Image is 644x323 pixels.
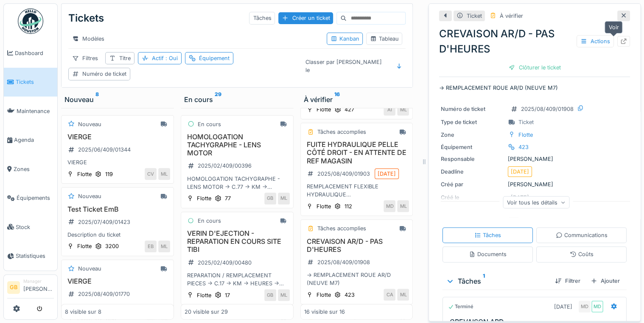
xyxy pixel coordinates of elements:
[570,250,594,258] div: Coûts
[467,12,482,20] div: Ticket
[68,33,108,45] div: Modèles
[304,308,345,316] div: 16 visible sur 16
[95,94,99,105] sup: 8
[65,308,101,316] div: 8 visible sur 8
[483,276,485,286] sup: 1
[119,54,131,62] div: Titre
[152,54,178,62] div: Actif
[503,196,570,208] div: Voir tous les détails
[397,200,409,212] div: ML
[65,277,170,285] h3: VIERGE
[316,202,331,210] div: Flotte
[225,194,231,202] div: 77
[198,162,252,170] div: 2025/02/409/00396
[65,205,170,213] h3: Test Ticket EmB
[16,78,54,86] span: Tickets
[302,56,392,76] div: Classer par [PERSON_NAME] le
[4,68,57,97] a: Tickets
[474,231,501,239] div: Tâches
[15,49,54,57] span: Dashboard
[317,128,366,136] div: Tâches accomplies
[344,105,354,113] div: 427
[378,170,396,178] div: [DATE]
[441,143,504,151] div: Équipement
[552,275,584,287] div: Filtrer
[605,21,622,33] div: Voir
[441,131,504,139] div: Zone
[68,52,102,64] div: Filtres
[278,12,333,24] div: Créer un ticket
[14,165,54,173] span: Zones
[7,278,54,298] a: GB Manager[PERSON_NAME]
[68,7,104,29] div: Tickets
[439,26,630,57] div: CREVAISON AR/D - PAS D'HEURES
[184,94,290,105] div: En cours
[554,303,572,311] div: [DATE]
[78,265,101,273] div: Nouveau
[105,242,119,250] div: 3200
[587,275,623,287] div: Ajouter
[344,291,355,299] div: 423
[78,218,130,226] div: 2025/07/409/01423
[198,120,221,128] div: En cours
[591,301,603,312] div: MD
[344,202,352,210] div: 112
[316,105,331,113] div: Flotte
[7,281,20,294] li: GB
[17,194,54,202] span: Équipements
[511,168,529,176] div: [DATE]
[579,301,591,312] div: MD
[304,182,409,199] div: REMPLACEMENT FLEXIBLE HYDRAULIQUE -> DEMANDE FABRICATION CHRONOFLEX -> CONTRÔLE NIVEAU HYDRAULIQU...
[264,193,276,204] div: GB
[518,131,533,139] div: Flotte
[78,146,131,154] div: 2025/06/409/01344
[500,12,523,20] div: À vérifier
[441,168,504,176] div: Deadline
[164,55,178,61] span: : Oui
[441,155,504,163] div: Responsable
[199,54,230,62] div: Équipement
[264,289,276,301] div: GB
[278,289,290,301] div: ML
[4,242,57,271] a: Statistiques
[518,143,529,151] div: 423
[197,291,211,299] div: Flotte
[145,240,157,252] div: EB
[23,278,54,284] div: Manager
[278,193,290,204] div: ML
[14,136,54,144] span: Agenda
[18,8,43,34] img: Badge_color-CXgf-gQk.svg
[77,170,92,178] div: Flotte
[446,276,548,286] div: Tâches
[334,94,340,105] sup: 16
[64,94,171,105] div: Nouveau
[384,289,395,301] div: CA
[185,271,290,287] div: REPARATION / REMPLACEMENT PIECES -> C.17 -> KM -> HEURES -> MECANO?
[384,200,395,212] div: MD
[316,291,331,299] div: Flotte
[304,94,410,105] div: À vérifier
[518,118,534,126] div: Ticket
[65,303,170,311] div: -
[577,35,614,47] div: Actions
[441,180,504,188] div: Créé par
[384,104,395,116] div: AI
[185,133,290,157] h3: HOMOLOGATION TACHYGRAPHE - LENS MOTOR
[304,271,409,287] div: -> REMPLACEMENT ROUE AR/D (NEUVE M7)
[105,170,113,178] div: 119
[441,180,628,188] div: [PERSON_NAME]
[158,168,170,180] div: ML
[441,105,504,113] div: Numéro de ticket
[185,229,290,254] h3: VERIN D'EJECTION - REPARATION EN COURS SITE TIBI
[4,184,57,213] a: Équipements
[65,133,170,141] h3: VIERGE
[439,84,630,92] p: -> REMPLACEMENT ROUE AR/D (NEUVE M7)
[469,250,507,258] div: Documents
[330,35,359,43] div: Kanban
[397,104,409,116] div: ML
[249,12,275,24] div: Tâches
[198,217,221,225] div: En cours
[304,237,409,254] h3: CREVAISON AR/D - PAS D'HEURES
[197,194,211,202] div: Flotte
[370,35,398,43] div: Tableau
